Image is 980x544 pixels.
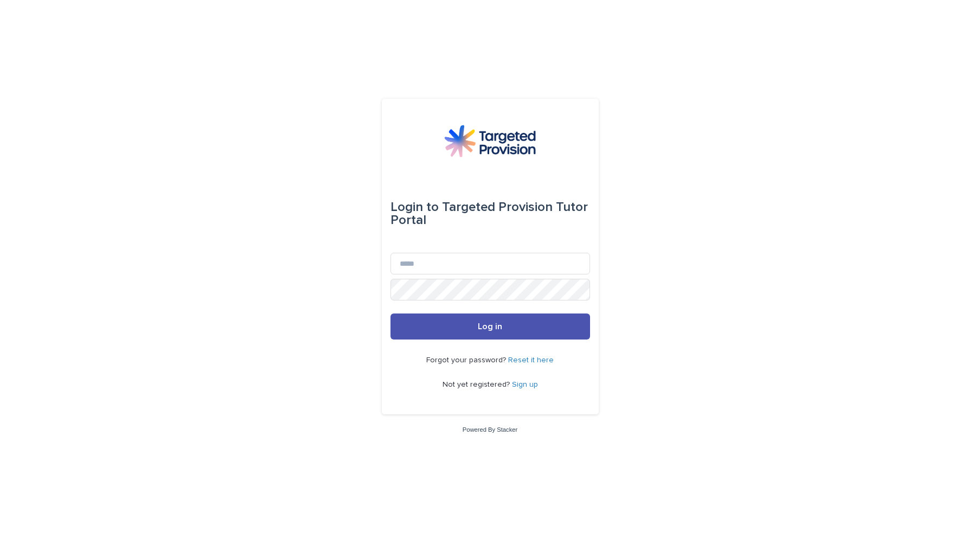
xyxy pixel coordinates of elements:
a: Reset it here [508,356,554,364]
span: Forgot your password? [426,356,508,364]
span: Log in [478,322,502,331]
button: Log in [390,313,590,340]
a: Sign up [512,381,538,388]
img: M5nRWzHhSzIhMunXDL62 [444,125,535,157]
div: Targeted Provision Tutor Portal [390,192,590,235]
span: Login to [390,201,439,214]
span: Not yet registered? [443,381,512,388]
a: Powered By Stacker [463,426,517,433]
